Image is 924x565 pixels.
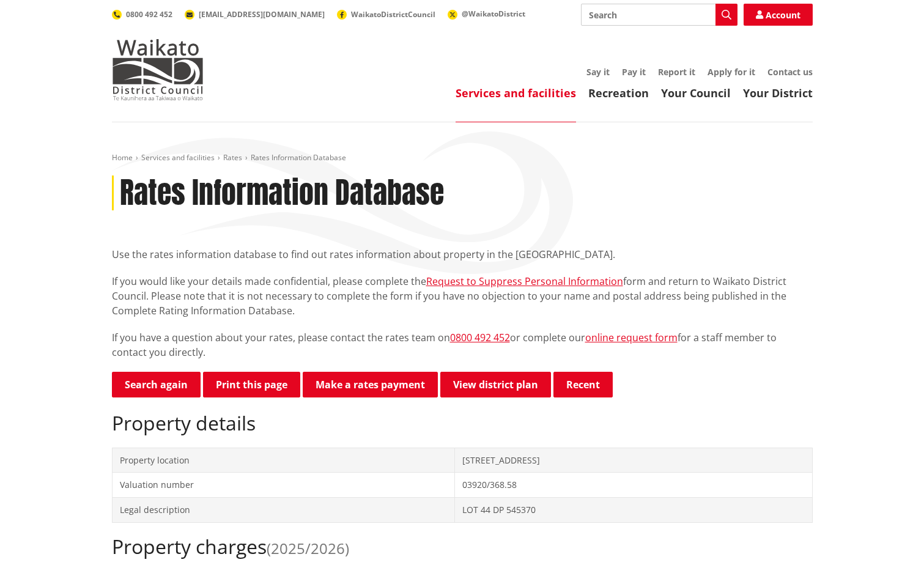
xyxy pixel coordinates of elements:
span: Rates Information Database [251,152,346,163]
a: Apply for it [708,66,755,78]
a: 0800 492 452 [112,9,172,20]
td: 03920/368.58 [455,473,812,498]
a: Services and facilities [141,152,215,163]
a: Recreation [588,86,649,100]
h1: Rates Information Database [120,175,444,211]
a: Your District [743,86,813,100]
td: Valuation number [112,473,455,498]
td: [STREET_ADDRESS] [455,448,812,473]
a: 0800 492 452 [450,331,510,344]
a: View district plan [440,372,551,397]
a: Home [112,152,133,163]
p: Use the rates information database to find out rates information about property in the [GEOGRAPHI... [112,247,813,262]
button: Print this page [203,372,300,397]
h2: Property charges [112,535,813,558]
a: @WaikatoDistrict [448,9,525,19]
img: Waikato District Council - Te Kaunihera aa Takiwaa o Waikato [112,39,204,100]
a: Say it [586,66,610,78]
a: Rates [223,152,242,163]
a: Report it [658,66,695,78]
span: WaikatoDistrictCouncil [351,9,435,20]
span: (2025/2026) [267,538,349,558]
a: [EMAIL_ADDRESS][DOMAIN_NAME] [185,9,325,20]
a: online request form [585,331,678,344]
a: Services and facilities [456,86,576,100]
span: 0800 492 452 [126,9,172,20]
a: Pay it [622,66,646,78]
a: WaikatoDistrictCouncil [337,9,435,20]
h2: Property details [112,412,813,435]
p: If you would like your details made confidential, please complete the form and return to Waikato ... [112,274,813,318]
p: If you have a question about your rates, please contact the rates team on or complete our for a s... [112,330,813,360]
a: Your Council [661,86,731,100]
nav: breadcrumb [112,153,813,163]
td: Legal description [112,497,455,522]
td: Property location [112,448,455,473]
a: Contact us [767,66,813,78]
a: Make a rates payment [303,372,438,397]
a: Account [744,4,813,26]
button: Recent [553,372,613,397]
a: Search again [112,372,201,397]
td: LOT 44 DP 545370 [455,497,812,522]
span: [EMAIL_ADDRESS][DOMAIN_NAME] [199,9,325,20]
span: @WaikatoDistrict [462,9,525,19]
input: Search input [581,4,737,26]
a: Request to Suppress Personal Information [426,275,623,288]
